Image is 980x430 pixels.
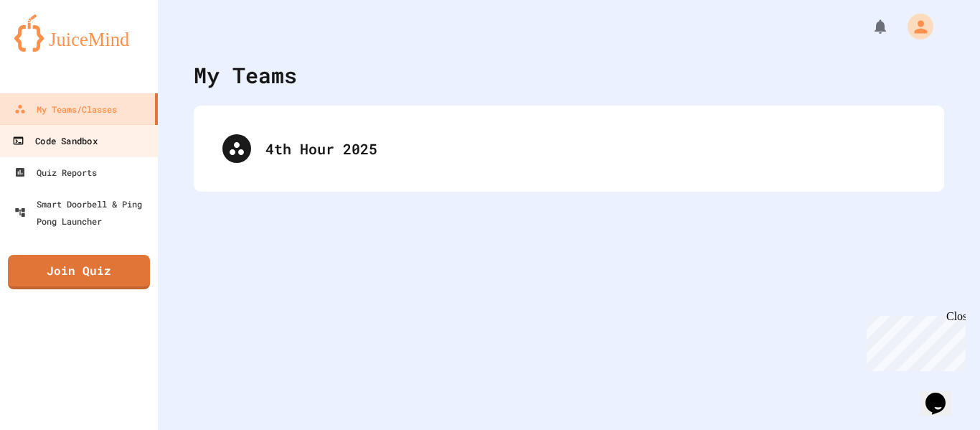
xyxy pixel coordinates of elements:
img: logo-orange.svg [14,14,143,52]
div: My Account [892,10,937,43]
div: My Notifications [845,14,892,39]
iframe: chat widget [861,310,966,371]
div: Quiz Reports [14,164,97,181]
div: 4th Hour 2025 [208,120,930,177]
iframe: chat widget [920,373,966,416]
div: My Teams/Classes [14,101,117,118]
div: My Teams [194,59,297,91]
div: Smart Doorbell & Ping Pong Launcher [14,195,152,230]
a: Join Quiz [8,255,150,289]
div: Chat with us now!Close [6,6,99,91]
div: Code Sandbox [12,132,97,150]
div: 4th Hour 2025 [265,138,915,159]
